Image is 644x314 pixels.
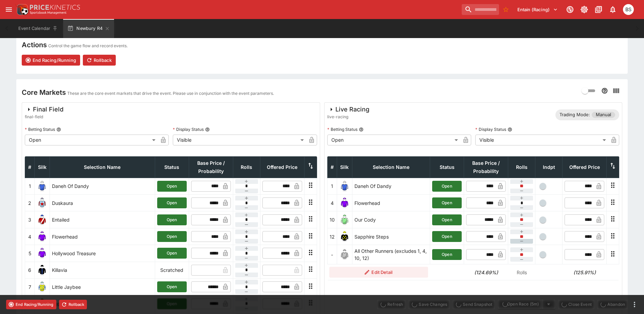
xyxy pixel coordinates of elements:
button: Open [157,214,187,225]
button: Open [157,197,187,208]
th: Selection Name [50,156,155,178]
button: Event Calendar [14,19,62,38]
img: runner 12 [339,231,350,242]
div: Visible [475,135,608,145]
p: Display Status [173,126,204,132]
img: runner 1 [37,181,48,192]
td: 1 [25,178,35,194]
button: Open [432,197,462,208]
div: Live Racing [327,105,369,114]
p: Display Status [475,126,506,132]
img: runner 5 [37,248,48,259]
td: 5 [25,245,35,262]
td: 4 [327,195,337,211]
span: Mark an event as closed and abandoned. [597,300,628,307]
img: runner 2 [37,197,48,208]
img: runner 4 [339,197,350,208]
td: Entailed [50,211,155,228]
button: Display Status [508,127,512,132]
p: Trading Mode: [559,111,590,118]
td: Killavia [50,262,155,278]
img: runner 1 [339,181,350,192]
th: Status [430,156,464,178]
th: Rolls [508,156,535,178]
p: Betting Status [25,126,55,132]
th: Base Price / Probability [464,156,508,178]
div: Final Field [25,105,63,114]
img: Sportsbook Management [30,11,67,14]
button: Betting Status [359,127,364,132]
img: runner 3 [37,214,48,225]
button: Open [157,231,187,242]
button: Open [432,181,462,192]
button: Documentation [592,3,605,16]
span: live-racing [327,114,369,120]
button: End Racing/Running [22,55,80,66]
th: Base Price / Probability [189,156,233,178]
h4: Actions [22,40,47,49]
td: 10 [327,211,337,228]
td: Little Jaybee [50,279,155,295]
th: Silk [35,156,50,178]
button: open drawer [3,3,15,16]
th: Status [155,156,189,178]
td: 4 [25,228,35,245]
th: # [25,156,35,178]
div: Brendan Scoble [623,4,634,15]
div: Visible [173,135,306,145]
button: End Racing/Running [6,300,56,309]
button: Newbury R4 [63,19,114,38]
button: Betting Status [56,127,61,132]
td: 2 [25,195,35,211]
th: Offered Price [260,156,304,178]
button: Display Status [205,127,210,132]
div: split button [498,299,555,309]
td: 6 [25,262,35,278]
td: All Other Runners (excludes 1, 4, 10, 12) [352,245,430,264]
span: Manual [592,111,615,118]
button: Open [157,181,187,192]
th: Selection Name [352,156,430,178]
td: 7 [25,279,35,295]
input: search [462,4,499,15]
button: Open [432,214,462,225]
div: Open [327,135,460,145]
button: Select Tenant [513,4,562,15]
img: runner 7 [37,281,48,292]
td: Flowerhead [352,195,430,211]
p: These are the core event markets that drive the event. Please use in conjunction with the event p... [67,90,274,97]
button: more [630,300,639,309]
td: - [327,245,337,264]
button: Connected to PK [564,3,576,16]
th: Independent [535,156,563,178]
button: Open [157,281,187,292]
td: Daneh Of Dandy [50,178,155,194]
p: Betting Status [327,126,357,132]
button: Brendan Scoble [621,2,636,17]
button: Open [157,248,187,259]
td: 3 [25,211,35,228]
button: Toggle light/dark mode [578,3,590,16]
h6: (125.91%) [565,269,605,276]
img: blank-silk.png [339,249,350,260]
button: No Bookmarks [500,4,511,15]
img: PriceKinetics [30,5,80,10]
td: Flowerhead [50,228,155,245]
p: Rolls [510,269,533,276]
button: Notifications [607,3,619,16]
td: Hollywood Treasure [50,245,155,262]
button: Rollback [83,55,116,66]
img: runner 4 [37,231,48,242]
th: # [327,156,337,178]
button: Rollback [59,300,87,309]
h4: Core Markets [22,88,66,97]
h6: (124.69%) [466,269,506,276]
span: final-field [25,114,63,120]
th: Silk [337,156,352,178]
img: runner 6 [37,265,48,276]
th: Rolls [233,156,260,178]
p: Scratched [157,266,187,274]
td: Duskaura [50,195,155,211]
div: Open [25,135,158,145]
button: Open [432,231,462,242]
